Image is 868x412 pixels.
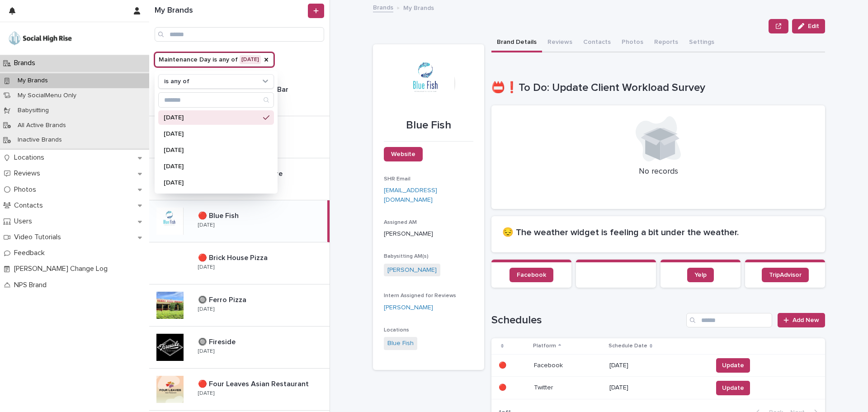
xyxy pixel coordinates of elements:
h1: 📛❗To Do: Update Client Workload Survey [491,81,825,95]
p: is any of [164,78,189,85]
a: Add New [778,313,825,327]
button: Photos [616,33,649,52]
button: Contacts [578,33,616,52]
p: [DATE] [164,114,259,121]
tr: 🔴🔴 FacebookFacebook [DATE]Update [491,354,825,377]
p: Reviews [10,169,47,178]
input: Search [686,313,772,327]
a: Website [384,147,423,161]
p: 🔘 Ferro Pizza [198,294,248,304]
a: 🔴 Four Leaves Asian Restaurant🔴 Four Leaves Asian Restaurant [DATE] [149,369,330,411]
p: Platform [533,341,556,351]
input: Search [159,93,274,107]
p: [DATE] [198,348,214,355]
p: 🔴 Four Leaves Asian Restaurant [198,378,311,388]
a: [PERSON_NAME] [384,303,433,313]
p: 🔘 Fireside [198,336,237,346]
a: Blue Fish [387,339,414,348]
p: [DATE] [164,147,259,153]
p: Photos [10,185,43,194]
span: Babysitting AM(s) [384,254,429,259]
span: SHR Email [384,176,410,182]
p: Brands [10,59,42,67]
span: Facebook [517,272,546,278]
a: Brands [373,2,393,12]
button: Update [716,358,750,373]
p: Twitter [534,382,555,392]
span: Locations [384,327,409,333]
a: 🔘 Ferro Pizza🔘 Ferro Pizza [DATE] [149,284,330,327]
p: Users [10,217,39,226]
button: Reviews [542,33,578,52]
p: Schedule Date [609,341,647,351]
a: [EMAIL_ADDRESS][DOMAIN_NAME] [384,187,437,203]
a: 🟢 Backroads Burger & Bar🟢 Backroads Burger & Bar [DATE] [149,74,330,116]
p: [DATE] [164,163,259,170]
p: Video Tutorials [10,233,68,242]
p: NPS Brand [10,281,54,289]
p: My Brands [403,2,434,12]
p: [DATE] [198,264,214,270]
span: Update [722,384,744,393]
p: My Brands [10,77,55,85]
button: Brand Details [491,33,542,52]
p: [DATE] [198,222,214,228]
a: 🔴 Brick House Pizza🔴 Brick House Pizza [DATE] [149,242,330,284]
tr: 🔴🔴 TwitterTwitter [DATE]Update [491,377,825,399]
p: [PERSON_NAME] [384,229,473,239]
span: Edit [808,23,819,29]
span: TripAdvisor [769,272,802,278]
p: [DATE] [164,180,259,186]
p: [DATE] [198,390,214,397]
span: Add New [793,317,819,323]
span: Yelp [694,272,707,278]
p: My SocialMenu Only [10,92,84,99]
span: Assigned AM [384,220,417,225]
button: Maintenance Day [155,52,274,67]
p: [DATE] [164,131,259,137]
p: [DATE] [609,384,705,392]
p: Babysitting [10,107,56,114]
a: [PERSON_NAME] [387,265,437,275]
p: Inactive Brands [10,136,69,144]
p: [DATE] [609,362,705,369]
span: Intern Assigned for Reviews [384,293,456,298]
a: Facebook [509,268,553,282]
h2: 😔 The weather widget is feeling a bit under the weather. [502,227,814,238]
div: Search [158,92,274,108]
p: 🔴 Brick House Pizza [198,252,269,262]
button: Reports [649,33,684,52]
p: Blue Fish [384,119,473,132]
p: Locations [10,153,52,162]
a: TripAdvisor [762,268,809,282]
p: [PERSON_NAME] Change Log [10,265,115,273]
img: o5DnuTxEQV6sW9jFYBBf [7,29,73,47]
button: Settings [684,33,720,52]
input: Search [155,27,324,42]
p: Facebook [534,360,565,369]
p: Contacts [10,201,50,210]
p: 🔴 Blue Fish [198,210,241,220]
a: 🔘 Fireside🔘 Fireside [DATE] [149,327,330,369]
p: 🔴 [499,382,508,392]
a: 🟢 Backstop Bar & Grill🟢 Backstop Bar & Grill [DATE] [149,116,330,158]
span: Update [722,361,744,370]
h1: My Brands [155,6,306,16]
p: Feedback [10,249,52,257]
p: No records [502,167,814,177]
a: 🔴 Blue Fish🔴 Blue Fish [DATE] [149,200,330,242]
span: Website [391,151,415,157]
p: 🔴 [499,360,508,369]
a: Yelp [687,268,714,282]
p: [DATE] [198,306,214,313]
p: All Active Brands [10,122,73,129]
a: 🟢 Bear's Pizza and More🟢 Bear's Pizza and More [DATE] [149,158,330,200]
button: Update [716,381,750,395]
h1: Schedules [491,314,683,327]
button: Edit [792,19,825,33]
